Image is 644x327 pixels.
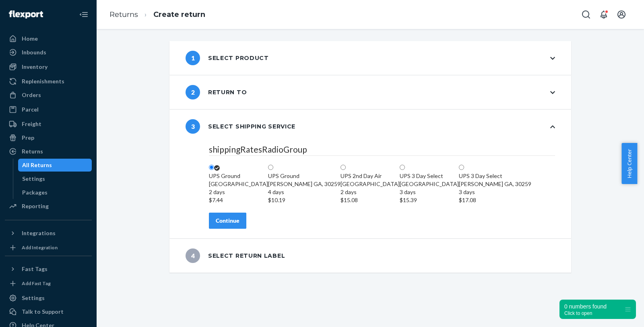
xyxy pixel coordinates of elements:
[22,91,41,99] div: Orders
[5,118,92,130] a: Freight
[22,77,64,85] div: Replenishments
[22,161,52,169] div: All Returns
[22,188,47,197] div: Packages
[22,63,47,71] div: Inventory
[209,143,555,156] legend: shippingRatesRadioGroup
[186,51,200,65] span: 1
[459,188,531,196] div: 3 days
[400,172,459,180] div: UPS 3 Day Select
[209,213,246,229] button: Continue
[153,10,205,19] a: Create return
[209,165,214,170] input: UPS Ground[GEOGRAPHIC_DATA]2 days$7.44
[459,180,531,204] div: [PERSON_NAME] GA, 30259
[5,292,92,304] a: Settings
[5,263,92,275] button: Fast Tags
[5,60,92,73] a: Inventory
[22,48,46,56] div: Inbounds
[459,196,531,204] div: $17.08
[22,229,56,237] div: Integrations
[5,103,92,116] a: Parcel
[5,89,92,101] a: Orders
[18,172,92,185] a: Settings
[596,6,612,23] button: Open notifications
[186,85,200,99] span: 2
[216,217,239,225] div: Continue
[459,172,531,180] div: UPS 3 Day Select
[186,51,269,65] div: Select product
[341,188,400,196] div: 2 days
[76,6,92,23] button: Close Navigation
[5,46,92,59] a: Inbounds
[9,10,43,19] img: Flexport logo
[5,131,92,144] a: Prep
[209,180,268,204] div: [GEOGRAPHIC_DATA]
[22,147,43,155] div: Returns
[186,248,200,263] span: 4
[22,120,41,128] div: Freight
[186,119,200,134] span: 3
[109,10,138,19] a: Returns
[22,308,64,316] div: Talk to Support
[400,180,459,204] div: [GEOGRAPHIC_DATA]
[209,172,268,180] div: UPS Ground
[5,200,92,213] a: Reporting
[22,175,45,183] div: Settings
[22,134,34,142] div: Prep
[459,165,464,170] input: UPS 3 Day Select[PERSON_NAME] GA, 302593 days$17.08
[5,32,92,45] a: Home
[268,172,341,180] div: UPS Ground
[18,159,92,172] a: All Returns
[22,35,38,43] div: Home
[268,165,273,170] input: UPS Ground[PERSON_NAME] GA, 302594 days$10.19
[5,145,92,158] a: Returns
[5,243,92,252] a: Add Integration
[186,85,247,99] div: Return to
[268,188,341,196] div: 4 days
[22,202,49,210] div: Reporting
[400,165,405,170] input: UPS 3 Day Select[GEOGRAPHIC_DATA]3 days$15.39
[5,279,92,288] a: Add Fast Tag
[103,3,212,27] ol: breadcrumbs
[613,6,630,23] button: Open account menu
[22,280,51,287] div: Add Fast Tag
[341,172,400,180] div: UPS 2nd Day Air
[268,180,341,204] div: [PERSON_NAME] GA, 30259
[400,188,459,196] div: 3 days
[18,186,92,199] a: Packages
[341,165,346,170] input: UPS 2nd Day Air[GEOGRAPHIC_DATA]2 days$15.08
[578,6,594,23] button: Open Search Box
[209,188,268,196] div: 2 days
[621,143,637,184] button: Help Center
[5,305,92,318] a: Talk to Support
[22,294,45,302] div: Settings
[186,248,285,263] div: Select return label
[341,180,400,204] div: [GEOGRAPHIC_DATA]
[5,227,92,240] button: Integrations
[268,196,341,204] div: $10.19
[400,196,459,204] div: $15.39
[5,75,92,88] a: Replenishments
[22,265,47,273] div: Fast Tags
[186,119,295,134] div: Select shipping service
[341,196,400,204] div: $15.08
[22,106,39,114] div: Parcel
[22,244,58,251] div: Add Integration
[209,196,268,204] div: $7.44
